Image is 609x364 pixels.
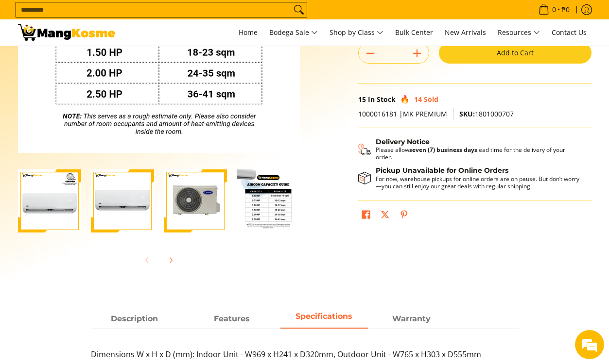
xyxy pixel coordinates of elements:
span: SKU: [459,109,475,118]
em: Submit [142,299,176,312]
button: Add [405,46,429,61]
a: New Arrivals [440,19,491,46]
a: Resources [493,19,545,46]
img: Carrier 2.0 HP Optima Split-Type Inverter Air Conditioner (Premium)-4 [237,169,300,232]
img: Carrier 2.0 HP Optima Split-Type Inverter Air Conditioner (Premium)-1 [18,169,81,232]
button: Search [291,2,307,17]
a: Description 3 [368,310,455,329]
strong: Features [214,314,250,323]
span: In Stock [368,95,396,104]
strong: seven (7) business days [409,146,477,154]
strong: Pickup Unavailable for Online Orders [376,166,508,175]
strong: Delivery Notice [376,137,430,146]
nav: Main Menu [125,19,592,46]
span: 0 [551,6,557,13]
button: Subtract [359,46,382,61]
span: 15 [358,95,366,104]
div: Minimize live chat window [159,5,183,28]
a: Contact Us [547,19,592,46]
strong: Warranty [392,314,431,323]
button: Add to Cart [439,42,592,64]
button: Next [160,249,181,271]
a: Bodega Sale [264,19,323,46]
span: 1000016181 |MK PREMIUM [358,109,447,118]
a: Shop by Class [325,19,388,46]
a: Description [91,310,178,329]
img: Carrier 2HP Optima Split-Type Inverter Aircon (Premium) l Mang Kosme [18,24,115,41]
p: Please allow lead time for the delivery of your order. [376,146,582,161]
span: Shop by Class [330,27,383,39]
a: Post on X [378,208,392,224]
a: Bulk Center [390,19,438,46]
span: Bodega Sale [269,27,318,39]
span: We are offline. Please leave us a message. [20,122,170,220]
a: Pin on Pinterest [397,208,411,224]
span: 14 [414,95,422,104]
span: • [536,4,573,15]
span: Description [91,310,178,328]
img: Carrier 2.0 HP Optima Split-Type Inverter Air Conditioner (Premium)-3 [164,169,227,232]
button: Shipping & Delivery [358,138,582,161]
p: For now, warehouse pickups for online orders are on pause. But don’t worry—you can still enjoy ou... [376,175,582,190]
span: Home [239,28,258,37]
a: Share on Facebook [359,208,373,224]
strong: Specifications [296,312,352,321]
img: Carrier 2.0 HP Optima Split-Type Inverter Air Conditioner (Premium)-2 [91,169,154,232]
span: Sold [424,95,438,104]
textarea: Type your message and click 'Submit' [5,265,185,299]
span: Bulk Center [395,28,433,37]
a: Home [234,19,262,46]
a: Description 1 [188,310,276,329]
div: Leave a message [51,54,163,67]
span: 1801000707 [459,109,514,118]
a: Description 2 [280,310,368,329]
span: Resources [498,27,540,39]
span: Contact Us [552,28,587,37]
span: New Arrivals [445,28,486,37]
span: ₱0 [560,6,571,13]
